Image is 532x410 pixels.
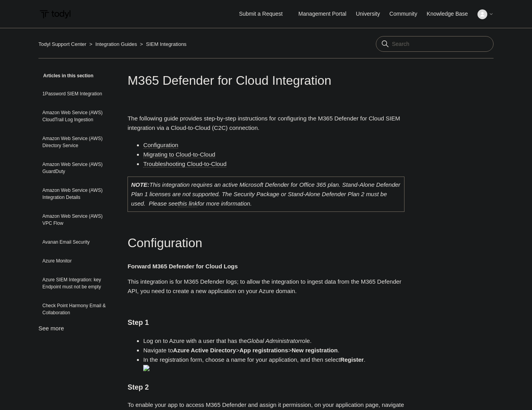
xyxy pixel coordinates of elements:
li: Integration Guides [88,41,138,47]
li: Log on to Azure with a user that has the role. [143,336,404,346]
li: Navigate to > > . [143,346,404,355]
a: Knowledge Base [427,10,476,18]
a: Amazon Web Service (AWS) GuardDuty [38,157,116,179]
li: In the registration form, choose a name for your application, and then select . [143,355,404,374]
strong: New registration [292,347,338,354]
li: SIEM Integrations [138,41,187,47]
li: Todyl Support Center [38,41,88,47]
h1: M365 Defender for Cloud Integration [128,71,404,90]
em: Global Administrator [247,337,300,344]
a: Amazon Web Service (AWS) Integration Details [38,183,116,205]
strong: Forward M365 Defender for Cloud Logs [128,263,238,270]
a: 1Password SIEM Integration [38,86,116,101]
p: This integration is for M365 Defender logs; to allow the integration to ingest data from the M365... [128,277,404,296]
a: Configuration [143,142,178,149]
a: See more [38,325,64,332]
a: Amazon Web Service (AWS) VPC Flow [38,209,116,231]
input: Search [376,36,494,52]
img: 31283637443091 [143,365,149,371]
a: Check Point Harmony Email & Collaboration [38,298,116,320]
a: University [356,10,388,18]
h1: Configuration [128,233,404,253]
img: Todyl Support Center Help Center home page [38,7,72,22]
strong: Register [340,356,364,363]
a: Submit a Request [231,7,290,20]
a: Migrating to Cloud-to-Cloud [143,151,215,158]
strong: NOTE: [131,181,149,188]
h3: Step 2 [128,382,404,393]
a: Amazon Web Service (AWS) Directory Service [38,131,116,153]
span: Articles in this section [38,73,93,78]
h3: Step 1 [128,317,404,328]
strong: App registrations [239,347,288,354]
a: Azure Monitor [38,253,116,268]
strong: Azure Active Directory [173,347,236,354]
a: Community [390,10,425,18]
a: Integration Guides [95,41,137,47]
a: Management Portal [299,10,354,18]
a: Amazon Web Service (AWS) CloudTrail Log Ingestion [38,105,116,127]
em: This integration requires an active Microsoft Defender for Office 365 plan. Stand-Alone Defender ... [131,181,400,207]
p: The following guide provides step-by-step instructions for configuring the M365 Defender for Clou... [128,114,404,133]
a: SIEM Integrations [146,41,186,47]
a: Avanan Email Security [38,235,116,250]
a: Azure SIEM Integration: key Endpoint must not be empty [38,272,116,294]
a: this link [178,200,197,207]
a: Troubleshooting Cloud-to-Cloud [143,160,226,168]
a: Todyl Support Center [38,41,86,47]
